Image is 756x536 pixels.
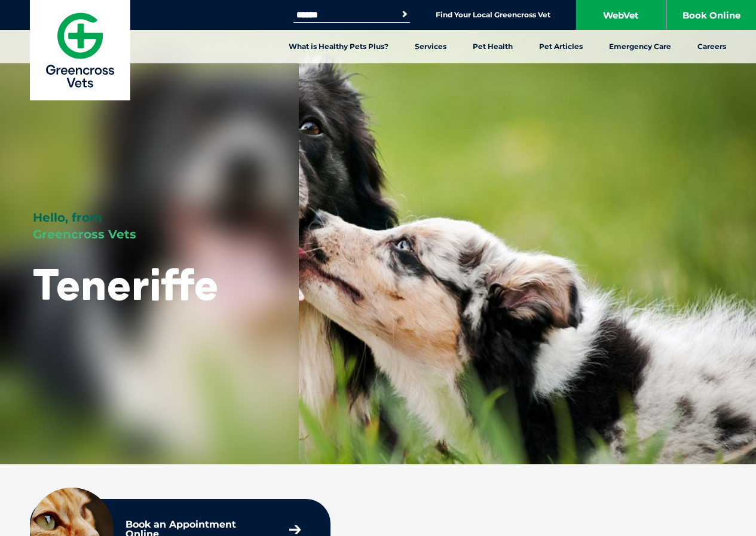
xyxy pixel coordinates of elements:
a: Find Your Local Greencross Vet [436,10,550,20]
h1: Teneriffe [33,261,219,308]
a: Services [402,30,460,63]
a: Pet Articles [526,30,596,63]
a: What is Healthy Pets Plus? [276,30,402,63]
a: Emergency Care [596,30,684,63]
button: Search [399,8,411,20]
a: Pet Health [460,30,526,63]
span: Hello, from [33,210,102,225]
a: Careers [684,30,739,63]
span: Greencross Vets [33,227,136,241]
